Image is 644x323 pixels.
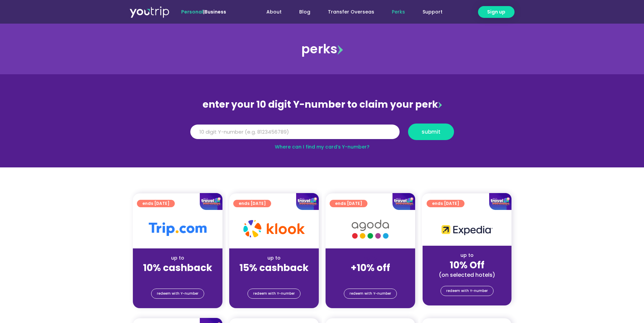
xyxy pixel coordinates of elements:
[414,6,451,18] a: Support
[138,274,217,281] div: (for stays only)
[190,124,454,145] form: Y Number
[408,124,454,140] button: submit
[440,286,494,296] a: redeem with Y-number
[143,261,212,274] strong: 10% cashback
[205,8,226,15] a: Business
[235,254,313,262] div: up to
[478,6,515,18] a: Sign up
[351,261,390,274] strong: +10% off
[187,96,457,113] div: enter your 10 digit Y-number to claim your perk
[383,6,414,18] a: Perks
[157,289,198,298] span: redeem with Y-number
[350,289,391,298] span: redeem with Y-number
[253,289,295,298] span: redeem with Y-number
[428,252,506,259] div: up to
[190,125,400,139] input: 10 digit Y-number (e.g. 8123456789)
[275,143,369,150] a: Where can I find my card’s Y-number?
[181,8,226,15] span: |
[446,286,488,296] span: redeem with Y-number
[151,289,204,299] a: redeem with Y-number
[344,289,397,299] a: redeem with Y-number
[450,259,484,272] strong: 10% Off
[290,6,319,18] a: Blog
[247,289,301,299] a: redeem with Y-number
[244,6,451,18] nav: Menu
[487,8,505,16] span: Sign up
[428,271,506,278] div: (on selected hotels)
[235,274,313,281] div: (for stays only)
[239,261,309,274] strong: 15% cashback
[331,274,410,281] div: (for stays only)
[364,254,377,261] span: up to
[181,8,203,15] span: Personal
[319,6,383,18] a: Transfer Overseas
[258,6,290,18] a: About
[138,254,217,262] div: up to
[422,129,440,134] span: submit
